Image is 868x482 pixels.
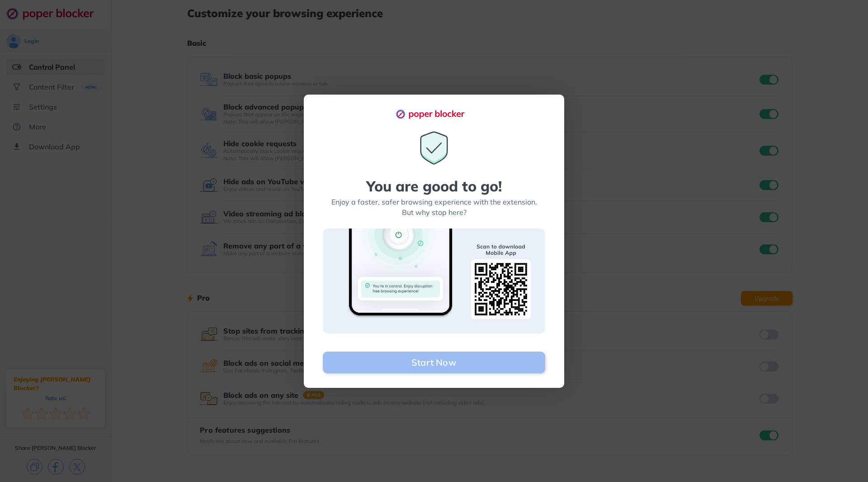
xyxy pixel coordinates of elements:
[402,207,467,218] div: But why stop here?
[323,229,545,334] img: Scan to download banner
[396,109,472,119] img: logo
[331,197,537,207] div: Enjoy a faster, safer browsing experience with the extension.
[366,179,502,193] div: You are good to go!
[323,352,545,373] button: Start Now
[416,130,452,166] img: You are good to go icon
